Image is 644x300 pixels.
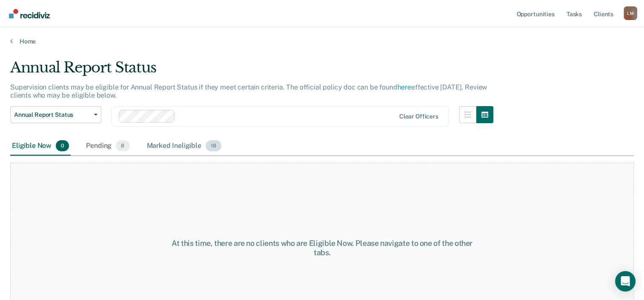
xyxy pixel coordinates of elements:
p: Supervision clients may be eligible for Annual Report Status if they meet certain criteria. The o... [10,83,487,99]
div: At this time, there are no clients who are Eligible Now. Please navigate to one of the other tabs. [166,239,478,257]
div: Pending8 [84,137,131,156]
span: Annual Report Status [14,111,91,118]
span: 0 [56,140,69,151]
div: Eligible Now0 [10,137,71,156]
div: Annual Report Status [10,59,493,83]
a: here [398,83,411,91]
span: 8 [116,140,129,151]
a: Home [10,37,634,45]
button: Profile dropdown button [624,6,637,20]
div: Marked Ineligible18 [145,137,223,156]
div: Clear officers [399,113,438,120]
div: L M [624,6,637,20]
div: Open Intercom Messenger [615,271,635,291]
img: Recidiviz [9,9,50,18]
button: Annual Report Status [10,106,101,123]
span: 18 [206,140,221,151]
